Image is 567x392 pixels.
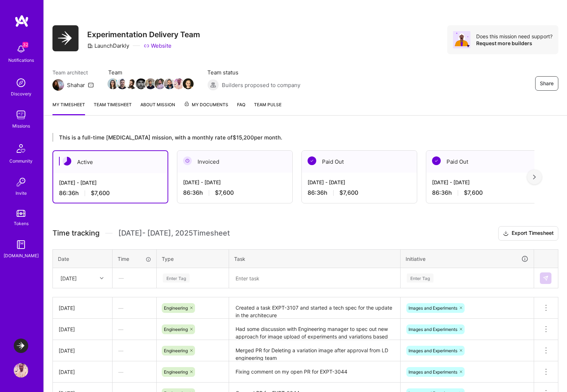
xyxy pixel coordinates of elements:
th: Task [229,249,401,268]
div: [DATE] [60,274,77,282]
span: $7,600 [339,189,358,197]
span: Engineering [164,348,188,353]
div: Tokens [14,220,29,227]
i: icon Download [503,230,509,237]
span: [DATE] - [DATE] , 2025 Timesheet [118,229,230,238]
img: right [533,175,536,180]
th: Type [157,249,229,268]
img: tokens [17,210,25,217]
span: Images and Experiments [409,305,457,311]
a: Team Member Avatar [108,78,118,90]
img: logo [14,14,29,27]
img: bell [14,42,28,56]
img: Team Member Avatar [164,78,175,89]
span: Engineering [164,327,188,332]
i: icon Chevron [100,276,103,280]
img: Paid Out [432,156,441,165]
div: Invite [16,189,27,197]
div: Does this mission need support? [476,33,553,40]
div: [DATE] - [DATE] [59,179,162,186]
div: 86:36 h [308,189,411,197]
div: [DATE] [59,326,106,333]
a: Team Member Avatar [155,78,165,90]
textarea: Created a task EXPT-3107 and started a tech spec for the update in the architecure [230,298,399,318]
textarea: Fixing comment on my open PR for EXPT-3044 [230,362,399,382]
div: Time [118,255,151,263]
a: Team Member Avatar [165,78,174,90]
div: — [113,362,156,382]
span: Time tracking [52,229,100,238]
div: Paid Out [302,151,417,173]
img: Invoiced [183,156,192,165]
div: Request more builders [476,40,553,47]
span: Engineering [164,369,188,375]
img: Team Architect [52,79,64,91]
div: Enter Tag [407,272,433,284]
a: Team Member Avatar [118,78,127,90]
a: Team Member Avatar [174,78,183,90]
div: Discovery [11,90,31,98]
span: $7,600 [215,189,234,197]
a: Team timesheet [94,101,132,115]
span: Share [540,80,554,87]
img: Community [12,140,30,157]
img: Avatar [453,31,470,48]
a: Website [144,42,172,49]
a: My Documents [184,101,228,115]
div: This is a full-time [MEDICAL_DATA] mission, with a monthly rate of $15,200 per month. [52,133,534,142]
img: Company Logo [52,25,79,51]
div: — [113,268,156,288]
img: discovery [14,76,28,90]
div: [DATE] - [DATE] [432,178,536,186]
div: [DATE] [59,368,106,376]
span: Builders proposed to company [222,81,300,89]
div: — [113,298,156,318]
div: Active [53,151,168,173]
a: LaunchDarkly: Experimentation Delivery Team [12,339,30,353]
a: My timesheet [52,101,85,115]
div: 86:36 h [183,189,287,197]
a: Team Pulse [254,101,282,115]
div: Paid Out [426,151,541,173]
button: Export Timesheet [498,226,558,241]
img: Active [63,157,71,165]
span: My Documents [184,101,228,109]
div: [DATE] [59,347,106,354]
textarea: Had some discussion with Engineering manager to spec out new approach for image upload of experim... [230,319,399,339]
div: [DOMAIN_NAME] [4,252,39,259]
div: Missions [12,122,30,130]
a: Team Member Avatar [127,78,136,90]
img: Team Member Avatar [107,78,118,89]
div: 86:36 h [59,189,162,197]
a: Team Member Avatar [136,78,146,90]
div: [DATE] [59,304,106,312]
div: LaunchDarkly [87,42,129,49]
img: Team Member Avatar [126,78,137,89]
h3: Experimentation Delivery Team [87,30,200,39]
span: Engineering [164,305,188,311]
a: Team Member Avatar [183,78,193,90]
div: Shahar [67,81,85,89]
img: Team Member Avatar [173,78,184,89]
div: Community [9,157,33,165]
a: FAQ [237,101,245,115]
img: Team Member Avatar [155,78,165,89]
img: teamwork [14,108,28,122]
img: Team Member Avatar [117,78,128,89]
div: [DATE] - [DATE] [183,178,287,186]
img: Builders proposed to company [207,79,219,91]
span: Images and Experiments [409,348,457,353]
div: Initiative [406,255,529,263]
a: About Mission [140,101,175,115]
span: Team [108,69,193,76]
img: Invite [14,175,28,189]
div: — [113,341,156,360]
img: Team Member Avatar [145,78,156,89]
span: Images and Experiments [409,327,457,332]
div: Invoiced [177,151,292,173]
div: — [113,320,156,339]
a: Team Member Avatar [146,78,155,90]
div: [DATE] - [DATE] [308,178,411,186]
img: Team Member Avatar [136,78,147,89]
span: 32 [22,42,28,48]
